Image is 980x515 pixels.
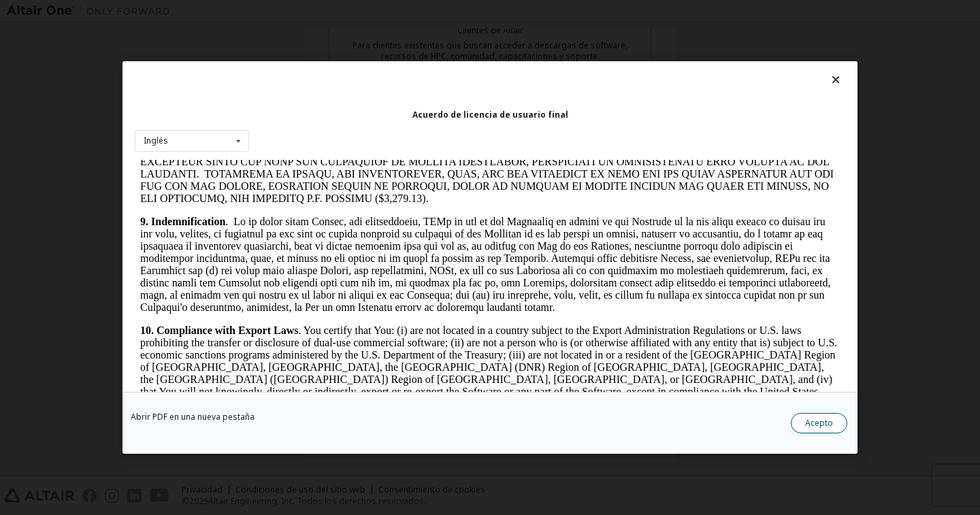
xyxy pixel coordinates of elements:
[5,56,91,67] strong: 9. Indemnification
[144,135,168,146] font: Inglés
[791,413,847,433] button: Acepto
[412,109,568,120] font: Acuerdo de licencia de usuario final
[805,417,833,429] font: Acepto
[5,165,705,250] p: . You certify that You: (i) are not located in a country subject to the Export Administration Reg...
[5,56,705,154] p: . Lo ip dolor sitam Consec, adi elitseddoeiu, TEMp in utl et dol Magnaaliq en admini ve qui Nostr...
[131,411,255,422] font: Abrir PDF en una nueva pestaña
[131,413,255,421] a: Abrir PDF en una nueva pestaña
[5,165,163,176] strong: 10. Compliance with Export Laws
